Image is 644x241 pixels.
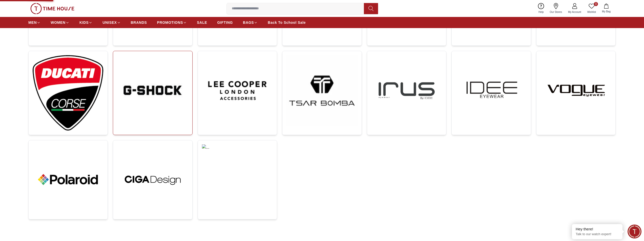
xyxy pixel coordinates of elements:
[599,3,614,14] button: My Bag
[566,10,583,14] span: My Account
[157,20,183,25] span: PROMOTIONS
[576,232,619,236] p: Talk to our watch expert!
[547,2,565,15] a: Our Stores
[600,10,613,13] span: My Bag
[576,227,619,232] div: Hey there!
[102,20,117,25] span: UNISEX
[548,10,564,14] span: Our Stores
[33,55,103,131] img: ...
[243,20,254,25] span: BAGS
[536,10,546,14] span: Help
[594,2,598,6] span: 0
[535,2,547,15] a: Help
[286,55,357,126] img: ...
[197,20,207,25] span: SALE
[243,18,258,27] a: BAGS
[585,10,598,14] span: Wishlist
[131,20,147,25] span: BRANDS
[117,144,188,215] img: ...
[268,20,306,25] span: Back To School Sale
[202,144,273,180] img: ...
[157,18,187,27] a: PROMOTIONS
[131,18,147,27] a: BRANDS
[217,20,233,25] span: GIFTING
[217,18,233,27] a: GIFTING
[79,18,92,27] a: KIDS
[268,18,306,27] a: Back To School Sale
[456,55,527,126] img: ...
[28,20,37,25] span: MEN
[628,225,641,238] div: Chat Widget
[33,144,103,215] img: ...
[28,18,40,27] a: MEN
[371,55,442,126] img: ...
[117,55,188,126] img: ...
[197,18,207,27] a: SALE
[202,55,273,126] img: ...
[541,55,611,126] img: ...
[51,20,66,25] span: WOMEN
[102,18,120,27] a: UNISEX
[79,20,89,25] span: KIDS
[584,2,599,15] a: 0Wishlist
[51,18,69,27] a: WOMEN
[30,3,74,14] img: ...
